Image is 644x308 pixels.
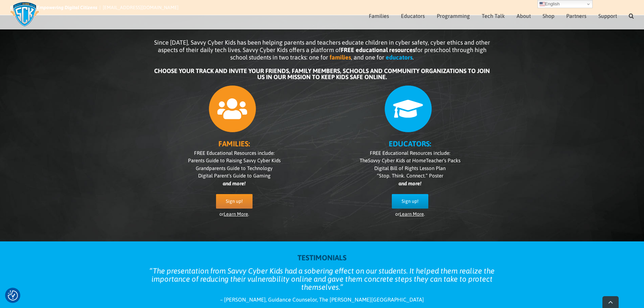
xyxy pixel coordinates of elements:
[351,54,384,61] span: , and one for
[377,173,443,179] span: “Stop. Think. Connect.” Poster
[330,54,351,61] b: families
[198,173,270,179] span: Digital Parent’s Guide to Gaming
[194,150,275,156] span: FREE Educational Resources include:
[218,139,250,148] b: FAMILIES:
[392,194,428,209] a: Sign up!
[401,13,425,19] span: Educators
[196,165,272,171] span: Grandparents Guide to Technology
[8,290,18,301] img: Revisit consent button
[412,54,414,61] span: .
[219,211,249,217] span: or .
[395,211,425,217] span: or .
[216,194,253,209] a: Sign up!
[224,211,248,217] a: Learn More
[389,139,431,148] b: EDUCATORS:
[341,46,415,53] b: FREE educational resources
[598,13,617,19] span: Support
[566,13,587,19] span: Partners
[399,181,421,186] i: and more!
[8,290,18,301] button: Consent Preferences
[482,13,505,19] span: Tech Talk
[360,158,460,163] span: The Teacher’s Packs
[374,165,446,171] span: Digital Bill of Rights Lesson Plan
[268,297,317,303] span: Guidance Counselor
[224,297,266,303] span: [PERSON_NAME]
[370,150,450,156] span: FREE Educational Resources include:
[386,54,412,61] b: educators
[10,2,39,27] img: Savvy Cyber Kids Logo
[368,158,426,163] i: Savvy Cyber Kids at Home
[319,297,424,303] span: The [PERSON_NAME][GEOGRAPHIC_DATA]
[517,13,531,19] span: About
[146,267,498,291] blockquote: The presentation from Savvy Cyber Kids had a sobering effect on our students. It helped them real...
[226,198,243,204] span: Sign up!
[154,67,490,80] b: CHOOSE YOUR TRACK AND INVITE YOUR FRIENDS, FAMILY MEMBERS, SCHOOLS AND COMMUNITY ORGANIZATIONS TO...
[154,39,490,61] span: Since [DATE], Savvy Cyber Kids has been helping parents and teachers educate children in cyber sa...
[188,158,281,163] span: Parents Guide to Raising Savvy Cyber Kids
[223,181,245,186] i: and more!
[400,211,424,217] a: Learn More
[437,13,470,19] span: Programming
[369,13,389,19] span: Families
[297,253,347,262] strong: TESTIMONIALS
[402,198,419,204] span: Sign up!
[543,13,554,19] span: Shop
[540,1,545,7] img: en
